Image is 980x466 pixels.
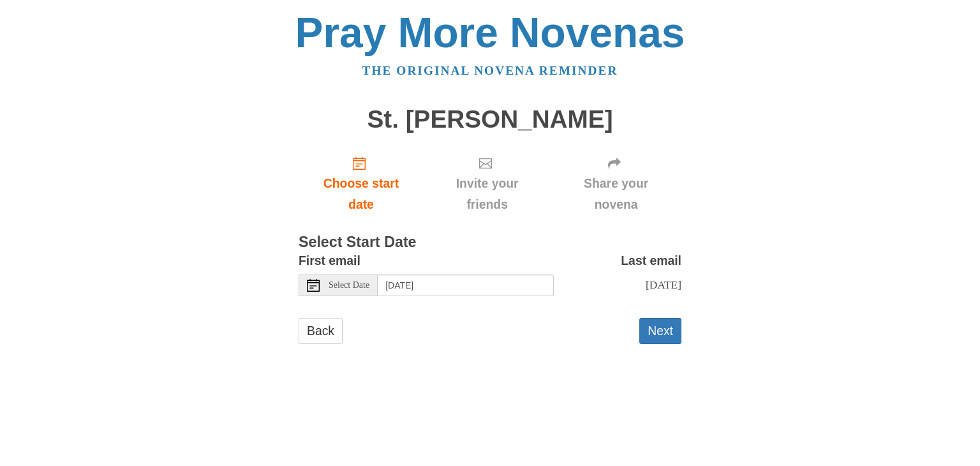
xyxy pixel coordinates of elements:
[362,64,618,77] a: The original novena reminder
[621,250,681,271] label: Last email
[299,250,360,271] label: First email
[639,318,681,344] button: Next
[299,234,681,251] h3: Select Start Date
[646,278,681,291] span: [DATE]
[295,9,685,56] a: Pray More Novenas
[329,281,369,290] span: Select Date
[551,146,681,222] div: Click "Next" to confirm your start date first.
[311,173,411,215] span: Choose start date
[563,173,669,215] span: Share your novena
[299,106,681,133] h1: St. [PERSON_NAME]
[299,318,343,344] a: Back
[424,146,551,222] div: Click "Next" to confirm your start date first.
[436,173,538,215] span: Invite your friends
[299,146,424,222] a: Choose start date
